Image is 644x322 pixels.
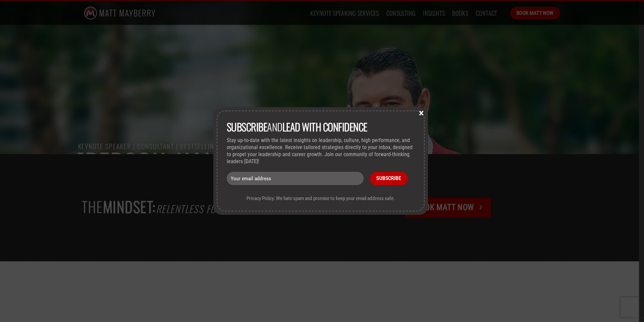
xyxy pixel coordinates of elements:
[227,119,267,134] strong: Subscribe
[227,137,415,165] p: Stay up-to-date with the latest insights on leadership, culture, high performance, and organizati...
[416,110,426,116] button: Close
[282,119,367,134] strong: lead with Confidence
[227,195,415,201] p: Privacy Policy: We hate spam and promise to keep your email address safe.
[370,172,408,185] input: Subscribe
[227,172,364,185] input: Your email address
[227,119,367,134] span: and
